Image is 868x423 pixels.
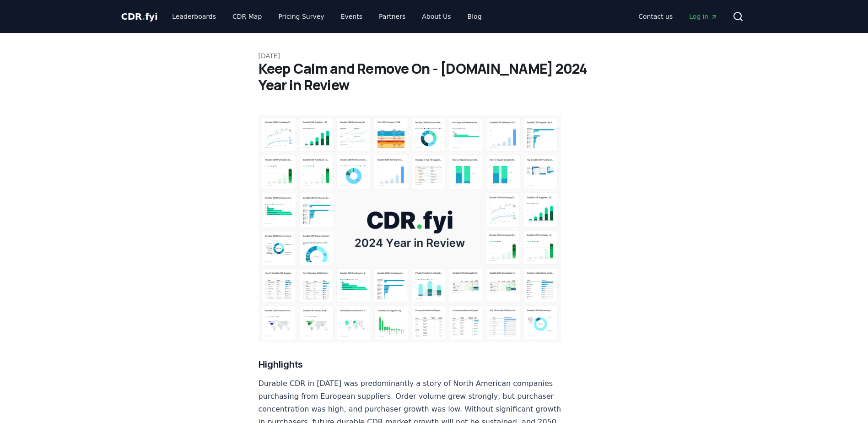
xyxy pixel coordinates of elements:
[271,8,331,25] a: Pricing Survey
[225,8,269,25] a: CDR Map
[142,11,145,22] span: .
[372,8,413,25] a: Partners
[259,357,561,372] h3: Highlights
[259,60,610,93] h1: Keep Calm and Remove On - [DOMAIN_NAME] 2024 Year in Review
[121,10,158,23] a: CDR.fyi
[121,11,158,22] span: CDR fyi
[682,8,725,25] a: Log in
[460,8,489,25] a: Blog
[631,8,680,25] a: Contact us
[415,8,458,25] a: About Us
[631,8,725,25] nav: Main
[334,8,370,25] a: Events
[259,51,610,60] p: [DATE]
[689,12,717,21] span: Log in
[165,8,489,25] nav: Main
[259,115,561,342] img: blog post image
[165,8,223,25] a: Leaderboards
